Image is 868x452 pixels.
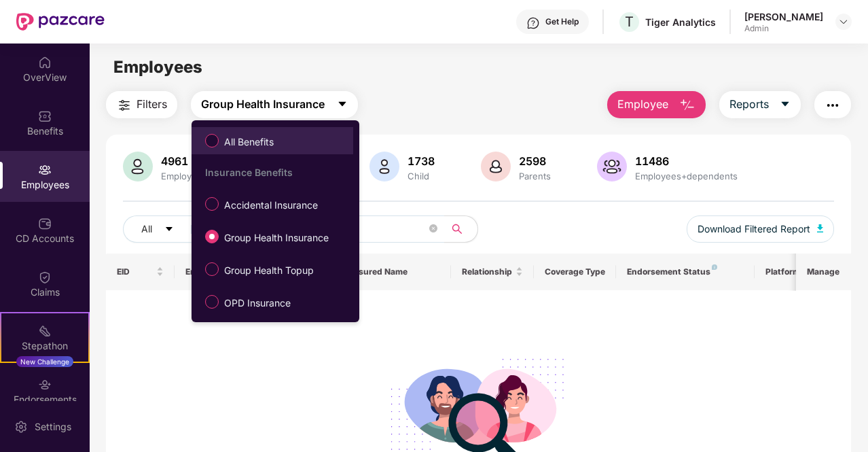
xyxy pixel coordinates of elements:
[597,152,627,181] img: svg+xml;base64,PHN2ZyB4bWxucz0iaHR0cDovL3d3dy53My5vcmcvMjAwMC9zdmciIHhtbG5zOnhsaW5rPSJodHRwOi8vd3...
[16,356,73,367] div: New Challenge
[687,215,835,243] button: Download Filtered Report
[545,16,579,27] div: Get Help
[137,96,167,113] span: Filters
[164,224,174,235] span: caret-down
[38,217,52,230] img: svg+xml;base64,PHN2ZyBpZD0iQ0RfQWNjb3VudHMiIGRhdGEtbmFtZT0iQ0QgQWNjb3VudHMiIHhtbG5zPSJodHRwOi8vd3...
[219,263,319,278] span: Group Health Topup
[632,171,740,181] div: Employees+dependents
[729,96,769,113] span: Reports
[817,224,824,232] img: svg+xml;base64,PHN2ZyB4bWxucz0iaHR0cDovL3d3dy53My5vcmcvMjAwMC9zdmciIHhtbG5zOnhsaW5rPSJodHRwOi8vd3...
[744,10,823,23] div: [PERSON_NAME]
[158,154,210,168] div: 4961
[191,91,358,118] button: Group Health Insurancecaret-down
[617,96,668,113] span: Employee
[31,420,75,434] div: Settings
[123,215,206,243] button: Allcaret-down
[607,91,706,118] button: Employee
[369,152,399,181] img: svg+xml;base64,PHN2ZyB4bWxucz0iaHR0cDovL3d3dy53My5vcmcvMjAwMC9zdmciIHhtbG5zOnhsaW5rPSJodHRwOi8vd3...
[158,171,210,181] div: Employees
[219,296,296,311] span: OPD Insurance
[516,171,554,181] div: Parents
[765,266,840,277] div: Platform Status
[744,23,823,34] div: Admin
[16,13,105,31] img: New Pazcare Logo
[219,198,323,213] span: Accidental Insurance
[38,324,52,338] img: svg+xml;base64,PHN2ZyB4bWxucz0iaHR0cDovL3d3dy53My5vcmcvMjAwMC9zdmciIHdpZHRoPSIyMSIgaGVpZ2h0PSIyMC...
[38,163,52,177] img: svg+xml;base64,PHN2ZyBpZD0iRW1wbG95ZWVzIiB4bWxucz0iaHR0cDovL3d3dy53My5vcmcvMjAwMC9zdmciIHdpZHRoPS...
[444,215,478,243] button: search
[534,254,617,290] th: Coverage Type
[141,222,152,237] span: All
[451,254,534,290] th: Relationship
[116,97,132,114] img: svg+xml;base64,PHN2ZyB4bWxucz0iaHR0cDovL3d3dy53My5vcmcvMjAwMC9zdmciIHdpZHRoPSIyNCIgaGVpZ2h0PSIyNC...
[825,97,841,114] img: svg+xml;base64,PHN2ZyB4bWxucz0iaHR0cDovL3d3dy53My5vcmcvMjAwMC9zdmciIHdpZHRoPSIyNCIgaGVpZ2h0PSIyNC...
[645,16,716,29] div: Tiger Analytics
[106,254,175,290] th: EID
[38,378,52,392] img: svg+xml;base64,PHN2ZyBpZD0iRW5kb3JzZW1lbnRzIiB4bWxucz0iaHR0cDovL3d3dy53My5vcmcvMjAwMC9zdmciIHdpZH...
[117,266,154,277] span: EID
[698,222,810,237] span: Download Filtered Report
[205,167,353,178] div: Insurance Benefits
[632,154,740,168] div: 11486
[679,97,695,114] img: svg+xml;base64,PHN2ZyB4bWxucz0iaHR0cDovL3d3dy53My5vcmcvMjAwMC9zdmciIHhtbG5zOnhsaW5rPSJodHRwOi8vd3...
[219,230,334,245] span: Group Health Insurance
[481,152,511,181] img: svg+xml;base64,PHN2ZyB4bWxucz0iaHR0cDovL3d3dy53My5vcmcvMjAwMC9zdmciIHhtbG5zOnhsaW5rPSJodHRwOi8vd3...
[796,254,851,290] th: Manage
[38,271,52,284] img: svg+xml;base64,PHN2ZyBpZD0iQ2xhaW0iIHhtbG5zPSJodHRwOi8vd3d3LnczLm9yZy8yMDAwL3N2ZyIgd2lkdGg9IjIwIi...
[462,266,513,277] span: Relationship
[712,264,717,270] img: svg+xml;base64,PHN2ZyB4bWxucz0iaHR0cDovL3d3dy53My5vcmcvMjAwMC9zdmciIHdpZHRoPSI4IiBoZWlnaHQ9IjgiIH...
[838,16,849,27] img: svg+xml;base64,PHN2ZyBpZD0iRHJvcGRvd24tMzJ4MzIiIHhtbG5zPSJodHRwOi8vd3d3LnczLm9yZy8yMDAwL3N2ZyIgd2...
[219,135,279,150] span: All Benefits
[175,254,340,290] th: Employee Name
[719,91,801,118] button: Reportscaret-down
[780,99,791,111] span: caret-down
[429,224,437,232] span: close-circle
[337,99,348,111] span: caret-down
[123,152,153,181] img: svg+xml;base64,PHN2ZyB4bWxucz0iaHR0cDovL3d3dy53My5vcmcvMjAwMC9zdmciIHhtbG5zOnhsaW5rPSJodHRwOi8vd3...
[516,154,554,168] div: 2598
[627,266,743,277] div: Endorsement Status
[405,171,437,181] div: Child
[201,96,325,113] span: Group Health Insurance
[106,91,177,118] button: Filters
[444,224,471,234] span: search
[14,420,28,434] img: svg+xml;base64,PHN2ZyBpZD0iU2V0dGluZy0yMHgyMCIgeG1sbnM9Imh0dHA6Ly93d3cudzMub3JnLzIwMDAvc3ZnIiB3aW...
[625,14,634,30] span: T
[113,57,202,77] span: Employees
[38,56,52,69] img: svg+xml;base64,PHN2ZyBpZD0iSG9tZSIgeG1sbnM9Imh0dHA6Ly93d3cudzMub3JnLzIwMDAvc3ZnIiB3aWR0aD0iMjAiIG...
[38,109,52,123] img: svg+xml;base64,PHN2ZyBpZD0iQmVuZWZpdHMiIHhtbG5zPSJodHRwOi8vd3d3LnczLm9yZy8yMDAwL3N2ZyIgd2lkdGg9Ij...
[1,339,88,353] div: Stepathon
[526,16,540,30] img: svg+xml;base64,PHN2ZyBpZD0iSGVscC0zMngzMiIgeG1sbnM9Imh0dHA6Ly93d3cudzMub3JnLzIwMDAvc3ZnIiB3aWR0aD...
[429,223,437,236] span: close-circle
[185,266,319,277] span: Employee Name
[405,154,437,168] div: 1738
[340,254,451,290] th: Insured Name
